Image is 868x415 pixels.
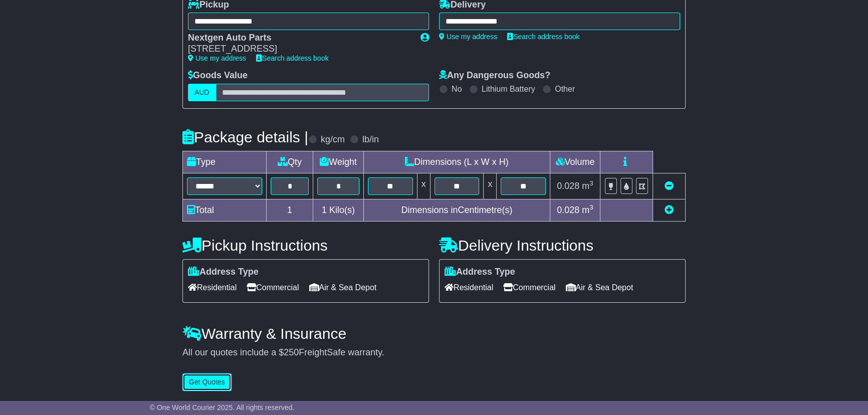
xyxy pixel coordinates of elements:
[182,325,686,342] h4: Warranty & Insurance
[188,267,259,278] label: Address Type
[267,151,313,173] td: Qty
[589,203,593,211] sup: 3
[188,54,246,62] a: Use my address
[439,70,550,81] label: Any Dangerous Goods?
[150,403,295,411] span: © One World Courier 2025. All rights reserved.
[484,173,497,199] td: x
[321,134,345,145] label: kg/cm
[566,280,633,295] span: Air & Sea Depot
[182,373,232,391] button: Get Quotes
[256,54,328,62] a: Search address book
[363,199,550,221] td: Dimensions in Centimetre(s)
[582,205,593,215] span: m
[665,205,674,215] a: Add new item
[188,280,237,295] span: Residential
[550,151,600,173] td: Volume
[362,134,379,145] label: lb/in
[182,237,429,254] h4: Pickup Instructions
[182,347,686,358] div: All our quotes include a $ FreightSafe warranty.
[188,84,216,101] label: AUD
[665,181,674,191] a: Remove this item
[582,181,593,191] span: m
[309,280,377,295] span: Air & Sea Depot
[313,151,364,173] td: Weight
[557,181,579,191] span: 0.028
[589,179,593,187] sup: 3
[507,33,579,41] a: Search address book
[188,70,248,81] label: Goods Value
[322,205,327,215] span: 1
[557,205,579,215] span: 0.028
[445,280,493,295] span: Residential
[482,84,535,94] label: Lithium Battery
[182,129,308,145] h4: Package details |
[188,44,410,55] div: [STREET_ADDRESS]
[188,33,410,44] div: Nextgen Auto Parts
[555,84,575,94] label: Other
[183,199,267,221] td: Total
[439,33,497,41] a: Use my address
[363,151,550,173] td: Dimensions (L x W x H)
[267,199,313,221] td: 1
[445,267,515,278] label: Address Type
[439,237,686,254] h4: Delivery Instructions
[313,199,364,221] td: Kilo(s)
[417,173,430,199] td: x
[452,84,462,94] label: No
[183,151,267,173] td: Type
[503,280,555,295] span: Commercial
[247,280,299,295] span: Commercial
[284,347,299,357] span: 250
